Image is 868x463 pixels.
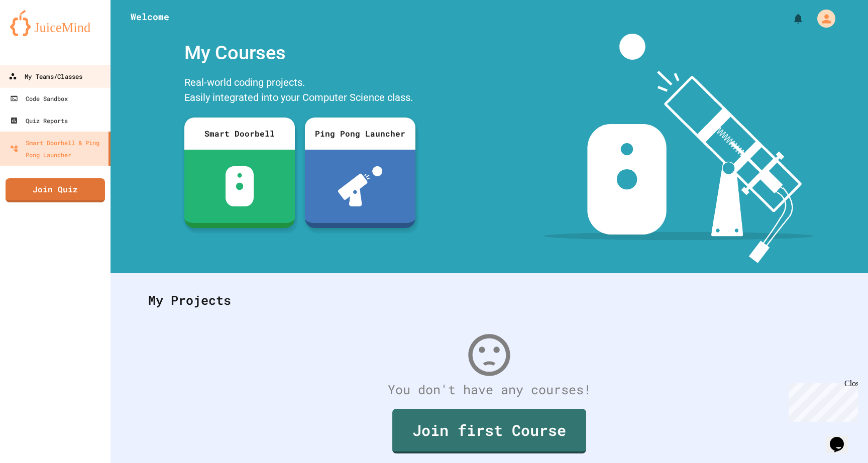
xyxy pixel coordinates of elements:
div: Smart Doorbell & Ping Pong Launcher [10,137,104,161]
a: Join first Course [392,409,586,453]
div: Real-world coding projects. Easily integrated into your Computer Science class. [179,72,420,110]
div: Quiz Reports [10,114,68,127]
div: My Notifications [774,10,807,27]
div: Code Sandbox [10,92,68,104]
iframe: chat widget [785,379,858,422]
a: Join Quiz [6,178,105,202]
div: My Teams/Classes [9,70,82,83]
div: My Courses [179,34,420,72]
img: ppl-with-ball.png [338,166,383,206]
img: logo-orange.svg [10,10,100,36]
div: Chat with us now!Close [4,4,69,64]
div: My Projects [138,281,840,320]
img: sdb-white.svg [226,166,254,206]
img: banner-image-my-projects.png [544,34,813,263]
iframe: chat widget [826,423,858,453]
div: Smart Doorbell [184,118,295,150]
div: Ping Pong Launcher [305,118,415,150]
div: My Account [807,7,838,30]
div: You don't have any courses! [138,380,840,399]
